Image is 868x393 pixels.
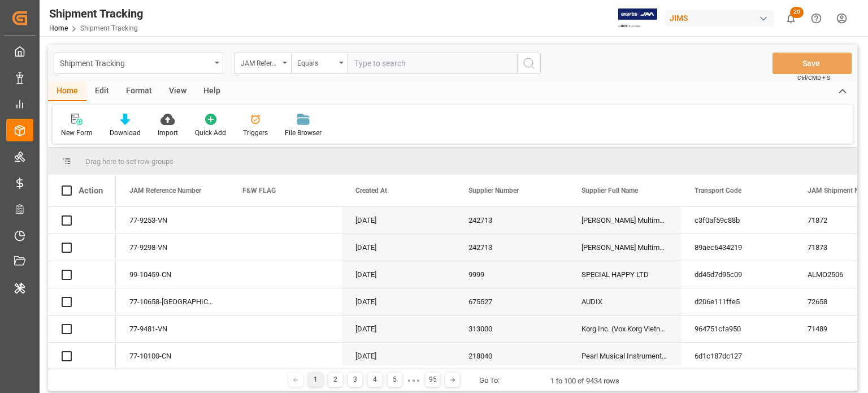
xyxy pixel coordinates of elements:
[48,288,116,316] div: Press SPACE to select this row.
[158,128,178,138] div: Import
[342,343,455,369] div: [DATE]
[455,234,568,261] div: 242713
[342,207,455,234] div: [DATE]
[116,261,229,288] div: 99-10459-CN
[49,5,143,22] div: Shipment Tracking
[455,261,568,288] div: 9999
[242,187,276,195] span: F&W FLAG
[695,187,741,195] span: Transport Code
[550,375,619,387] div: 1 to 100 of 9434 rows
[568,261,681,288] div: SPECIAL HAPPY LTD
[195,128,226,138] div: Quick Add
[568,343,681,369] div: Pearl Musical Instrument ([GEOGRAPHIC_DATA])
[348,373,362,387] div: 3
[665,7,778,29] button: JIMS
[517,53,541,74] button: search button
[455,288,568,315] div: 675527
[342,288,455,315] div: [DATE]
[48,316,116,343] div: Press SPACE to select this row.
[455,316,568,342] div: 313000
[681,316,794,342] div: 964751cfa950
[455,207,568,234] div: 242713
[681,207,794,234] div: c3f0af59c88b
[285,128,322,138] div: File Browser
[804,6,829,31] button: Help Center
[116,288,229,315] div: 77-10658-[GEOGRAPHIC_DATA]
[778,6,804,31] button: show 20 new notifications
[116,343,229,369] div: 77-10100-CN
[79,185,103,196] div: Action
[241,55,279,68] div: JAM Reference Number
[568,288,681,315] div: AUDIX
[581,187,638,195] span: Supplier Full Name
[618,8,657,28] img: Exertis%20JAM%20-%20Email%20Logo.jpg_1722504956.jpg
[388,373,402,387] div: 5
[479,375,500,386] div: Go To:
[116,234,229,261] div: 77-9298-VN
[790,7,804,18] span: 20
[355,187,387,195] span: Created At
[243,128,268,138] div: Triggers
[235,53,291,74] button: open menu
[368,373,382,387] div: 4
[797,74,830,82] span: Ctrl/CMD + S
[568,207,681,234] div: [PERSON_NAME] Multimedia [GEOGRAPHIC_DATA]
[48,261,116,288] div: Press SPACE to select this row.
[342,316,455,342] div: [DATE]
[118,82,160,101] div: Format
[48,82,86,101] div: Home
[342,234,455,261] div: [DATE]
[455,343,568,369] div: 218040
[309,373,323,387] div: 1
[681,234,794,261] div: 89aec6434219
[568,316,681,342] div: Korg Inc. (Vox Korg Vietnam)
[342,261,455,288] div: [DATE]
[681,343,794,369] div: 6d1c187dc127
[48,343,116,370] div: Press SPACE to select this row.
[426,373,440,387] div: 95
[48,207,116,234] div: Press SPACE to select this row.
[291,53,348,74] button: open menu
[129,187,201,195] span: JAM Reference Number
[468,187,519,195] span: Supplier Number
[110,128,141,138] div: Download
[328,373,342,387] div: 2
[407,376,420,385] div: ● ● ●
[116,207,229,234] div: 77-9253-VN
[116,316,229,342] div: 77-9481-VN
[348,53,517,74] input: Type to search
[297,55,336,68] div: Equals
[160,82,195,101] div: View
[86,82,118,101] div: Edit
[60,55,211,70] div: Shipment Tracking
[49,24,68,32] a: Home
[61,128,93,138] div: New Form
[54,53,223,74] button: open menu
[48,234,116,261] div: Press SPACE to select this row.
[195,82,229,101] div: Help
[85,157,173,166] span: Drag here to set row groups
[665,10,774,27] div: JIMS
[681,261,794,288] div: dd45d7d95c09
[681,288,794,315] div: d206e111ffe5
[568,234,681,261] div: [PERSON_NAME] Multimedia [GEOGRAPHIC_DATA]
[772,53,852,74] button: Save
